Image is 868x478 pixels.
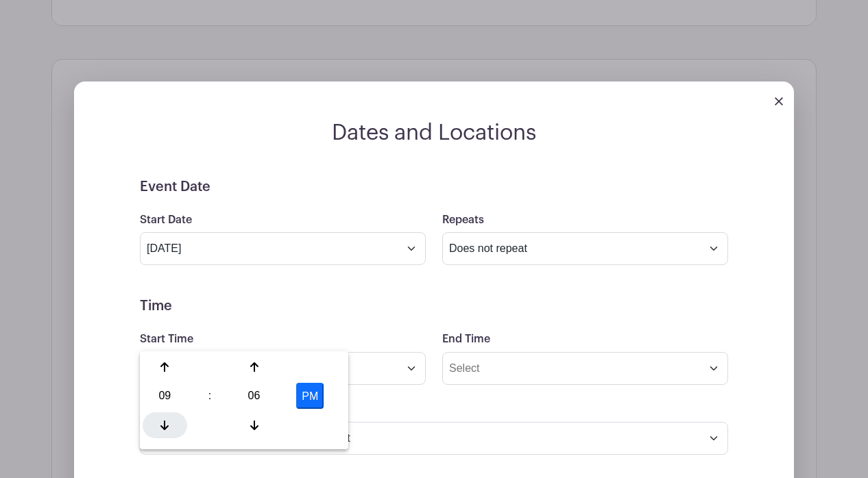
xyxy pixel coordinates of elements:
[442,214,484,227] label: Repeats
[140,179,728,195] h5: Event Date
[442,333,490,346] label: End Time
[74,120,794,146] h2: Dates and Locations
[296,383,324,409] button: PM
[232,383,276,409] div: Pick Minute
[232,412,276,438] div: Decrement Minute
[143,354,187,380] div: Increment Hour
[232,354,276,380] div: Increment Minute
[140,333,193,346] label: Start Time
[192,383,228,409] div: :
[143,412,187,438] div: Decrement Hour
[140,298,728,314] h5: Time
[140,232,426,265] input: Select
[140,214,192,227] label: Start Date
[775,97,783,105] img: close_button-5f87c8562297e5c2d7936805f587ecaba9071eb48480494691a3f1689db116b3.svg
[442,352,728,385] input: Select
[143,383,187,409] div: Pick Hour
